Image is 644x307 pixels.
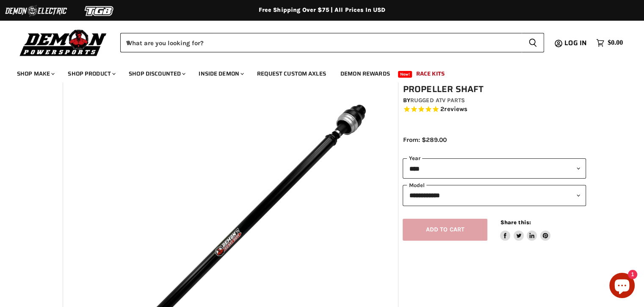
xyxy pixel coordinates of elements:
[410,97,465,104] a: Rugged ATV Parts
[410,65,451,82] a: Race Kits
[564,38,587,48] span: Log in
[440,106,467,113] span: 2 reviews
[561,39,592,47] a: Log in
[500,219,531,225] span: Share this:
[403,185,586,206] select: modal-name
[122,65,191,82] a: Shop Discounted
[251,65,332,82] a: Request Custom Axles
[61,65,121,82] a: Shop Product
[120,33,522,52] input: When autocomplete results are available use up and down arrows to review and enter to select
[403,136,446,144] span: From: $289.00
[607,273,637,300] inbox-online-store-chat: Shopify online store chat
[17,27,110,57] img: Demon Powersports
[68,3,131,19] img: TGB Logo 2
[403,105,586,114] span: Rated 5.0 out of 5 stars 2 reviews
[522,33,544,52] button: Search
[4,3,68,19] img: Demon Electric Logo 2
[398,71,412,78] span: New!
[403,73,586,95] h1: Polaris Ranger 1000 Rugged Propeller Shaft
[120,33,544,52] form: Product
[11,65,60,82] a: Shop Make
[500,219,550,241] aside: Share this:
[334,65,396,82] a: Demon Rewards
[592,37,627,49] a: $0.00
[608,39,623,47] span: $0.00
[403,96,586,105] div: by
[403,158,586,179] select: year
[444,106,467,113] span: reviews
[192,65,249,82] a: Inside Demon
[11,62,621,82] ul: Main menu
